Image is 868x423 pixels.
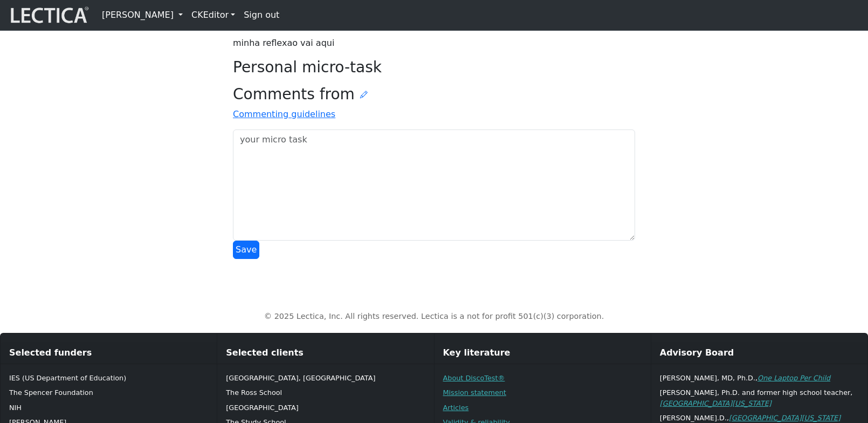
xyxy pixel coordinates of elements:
[85,311,783,323] p: © 2025 Lectica, Inc. All rights reserved. Lectica is a not for profit 501(c)(3) corporation.
[9,387,208,398] p: The Spencer Foundation
[239,4,284,26] a: Sign out
[9,373,208,383] p: IES (US Department of Education)
[226,373,425,383] p: [GEOGRAPHIC_DATA], [GEOGRAPHIC_DATA]
[651,342,867,364] div: Advisory Board
[233,109,335,119] a: Commenting guidelines
[233,58,635,77] h3: Personal micro-task
[233,241,259,259] button: Save
[443,374,505,382] a: About DiscoTest®
[226,402,425,413] p: [GEOGRAPHIC_DATA]
[660,413,859,423] p: [PERSON_NAME].D.,
[9,402,208,413] p: NIH
[1,342,217,364] div: Selected funders
[233,37,635,50] p: minha reflexao vai aqui
[660,373,859,383] p: [PERSON_NAME], MD, Ph.D.,
[757,374,830,382] a: One Laptop Per Child
[217,342,433,364] div: Selected clients
[443,404,469,412] a: Articles
[443,388,506,397] a: Mission statement
[233,85,635,104] h3: Comments from
[660,387,859,408] p: [PERSON_NAME], Ph.D. and former high school teacher,
[8,5,89,25] img: lecticalive
[98,4,187,26] a: [PERSON_NAME]
[660,399,771,407] a: [GEOGRAPHIC_DATA][US_STATE]
[435,342,651,364] div: Key literature
[729,414,841,422] a: [GEOGRAPHIC_DATA][US_STATE]
[226,387,425,398] p: The Ross School
[187,4,239,26] a: CKEditor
